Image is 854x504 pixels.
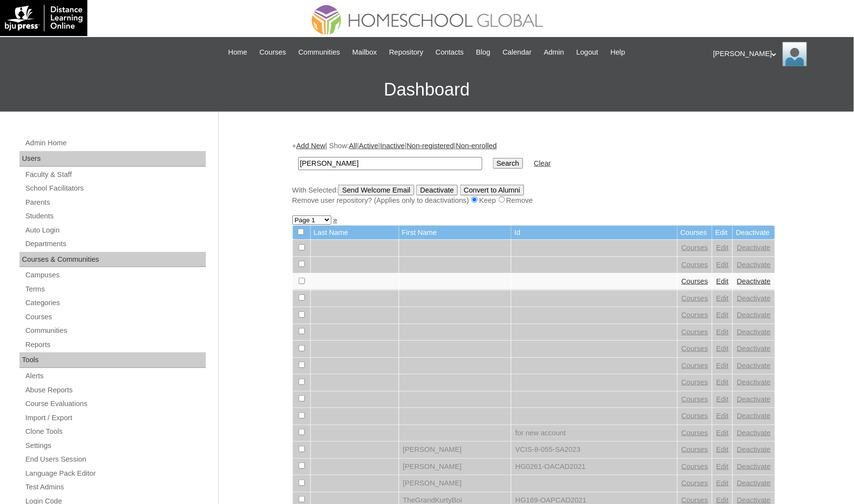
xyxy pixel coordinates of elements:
input: Send Welcome Email [338,185,414,195]
a: Deactivate [737,311,771,319]
a: Clone Tools [24,426,206,438]
div: Users [20,151,206,167]
input: Deactivate [416,185,458,195]
a: Categories [24,297,206,309]
a: Communities [293,47,345,58]
a: Abuse Reports [24,384,206,396]
a: Home [224,47,252,58]
a: Edit [716,362,729,369]
a: Test Admins [24,481,206,493]
a: Auto Login [24,224,206,236]
div: With Selected: [292,185,775,206]
span: Blog [476,47,490,58]
a: Courses [682,294,709,302]
a: Courses [682,479,709,487]
a: Deactivate [737,496,771,504]
a: Mailbox [347,47,382,58]
a: Language Pack Editor [24,467,206,480]
a: Deactivate [737,328,771,336]
a: Terms [24,283,206,295]
td: Deactivate [733,226,774,240]
td: [PERSON_NAME] [399,459,511,475]
img: logo-white.png [5,5,82,31]
td: Last Name [311,226,399,240]
a: Edit [716,328,729,336]
a: » [333,216,337,224]
a: Edit [716,412,729,420]
span: Contacts [436,47,464,58]
a: Edit [716,429,729,437]
a: Edit [716,378,729,386]
a: Settings [24,440,206,452]
td: HG0261-OACAD2021 [511,459,677,475]
a: Courses [24,311,206,323]
a: Repository [385,47,428,58]
a: Courses [682,429,709,437]
div: Courses & Communities [20,252,206,268]
a: Edit [716,496,729,504]
a: Contacts [431,47,469,58]
a: Edit [716,261,729,269]
a: Students [24,210,206,222]
img: Ariane Ebuen [783,42,807,66]
a: Clear [534,159,551,167]
a: Courses [682,244,709,252]
a: Deactivate [737,378,771,386]
a: Reports [24,339,206,351]
div: Tools [20,352,206,368]
a: Courses [682,261,709,269]
a: Deactivate [737,412,771,420]
span: Admin [544,47,565,58]
a: Deactivate [737,345,771,352]
a: Import / Export [24,412,206,424]
a: Deactivate [737,244,771,252]
span: Mailbox [352,47,377,58]
td: Courses [678,226,712,240]
a: Active [359,142,379,150]
a: Deactivate [737,261,771,269]
a: Courses [682,277,709,285]
span: Home [228,47,247,58]
td: for new account [511,425,677,442]
a: Courses [682,463,709,470]
a: Deactivate [737,429,771,437]
a: Courses [682,311,709,319]
div: + | Show: | | | | [292,141,775,205]
a: Deactivate [737,294,771,302]
a: Edit [716,311,729,319]
span: Calendar [503,47,531,58]
a: Help [606,47,630,58]
a: Non-enrolled [456,142,497,150]
a: Courses [682,395,709,403]
a: Logout [571,47,603,58]
td: VCIS-8-055-SA2023 [511,442,677,458]
a: Courses [682,446,709,453]
a: School Facilitators [24,182,206,194]
td: First Name [399,226,511,240]
a: Deactivate [737,362,771,369]
a: Edit [716,479,729,487]
a: All [349,142,357,150]
a: Deactivate [737,277,771,285]
a: Deactivate [737,463,771,470]
a: Edit [716,446,729,453]
a: Communities [24,325,206,337]
a: Add New [296,142,325,150]
a: Deactivate [737,479,771,487]
td: Edit [712,226,732,240]
a: Edit [716,463,729,470]
td: [PERSON_NAME] [399,475,511,492]
a: Non-registered [407,142,454,150]
a: Inactive [380,142,405,150]
a: Departments [24,238,206,250]
a: Edit [716,277,729,285]
input: Convert to Alumni [460,185,525,195]
a: Edit [716,345,729,352]
a: Parents [24,196,206,209]
td: [PERSON_NAME] [399,442,511,458]
span: Logout [576,47,598,58]
td: Id [511,226,677,240]
a: Edit [716,395,729,403]
a: Blog [471,47,495,58]
a: Faculty & Staff [24,169,206,181]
